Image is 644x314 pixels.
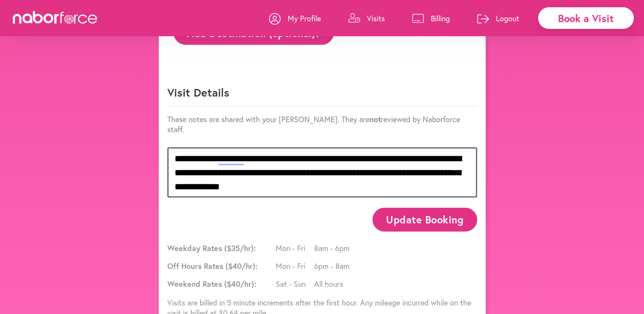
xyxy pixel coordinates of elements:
span: Mon - Fri [276,261,314,271]
span: Weekday Rates [167,243,274,253]
p: Visit Details [167,85,477,106]
p: Billing [431,13,450,23]
p: These notes are shared with your [PERSON_NAME]. They are reviewed by Naborforce staff. [167,114,477,134]
p: My Profile [288,13,321,23]
a: Billing [412,6,450,31]
span: Sat - Sun [276,279,314,289]
span: Mon - Fri [276,243,314,253]
span: ($ 40 /hr): [226,261,258,271]
span: Weekend Rates [167,279,274,289]
span: ($ 35 /hr): [224,243,256,253]
strong: not [369,114,381,124]
span: ($ 40 /hr): [224,279,256,289]
span: 6pm - 8am [314,261,352,271]
div: Book a Visit [538,7,634,29]
span: Off Hours Rates [167,261,274,271]
a: My Profile [269,6,321,31]
span: All hours [314,279,352,289]
a: Visits [348,6,385,31]
a: Logout [477,6,519,31]
p: Visits [367,13,385,23]
span: 8am - 6pm [314,243,352,253]
p: Logout [496,13,519,23]
button: Update Booking [372,208,477,231]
